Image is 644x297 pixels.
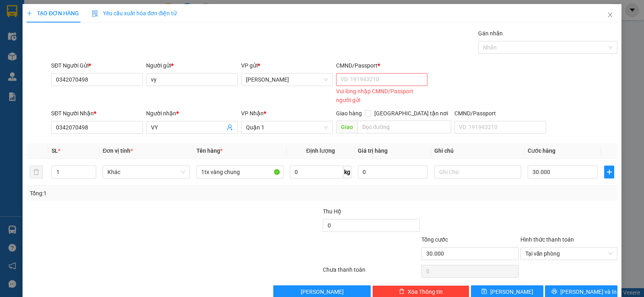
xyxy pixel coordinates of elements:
div: Người gửi [146,61,238,70]
div: CMND/Passport [336,61,428,70]
span: TẠO ĐƠN HÀNG [27,10,79,16]
input: VD: Bàn, Ghế [196,166,283,178]
span: Giá trị hàng [358,147,388,154]
span: close [607,12,613,18]
div: Chưa thanh toán [322,265,421,279]
span: Tại văn phòng [525,248,613,260]
img: logo.jpg [87,10,107,29]
span: Tổng cước [421,236,448,243]
div: CMND/Passport [454,109,546,118]
span: save [481,289,487,295]
span: printer [551,289,557,295]
div: VP gửi [241,61,333,70]
span: plus [605,169,614,175]
div: Vui lòng nhập CMND/Passport người gửi [336,87,428,104]
span: [PERSON_NAME] và In [560,287,617,296]
div: SĐT Người Gửi [51,61,143,70]
input: 0 [358,166,428,178]
span: Khác [107,166,185,178]
img: icon [92,10,98,17]
span: delete [399,289,405,295]
div: SĐT Người Nhận [51,109,143,118]
span: Quận 1 [246,121,328,133]
b: Trà Lan Viên [10,52,29,90]
label: Hình thức thanh toán [520,236,574,243]
span: Đơn vị tính [103,147,133,154]
li: (c) 2017 [68,38,111,48]
label: Gán nhãn [478,30,503,37]
span: [PERSON_NAME] [490,287,533,296]
span: Giao hàng [336,110,362,117]
input: Ghi Chú [434,166,521,178]
span: Giao [336,121,357,133]
button: plus [604,166,614,178]
span: [PERSON_NAME] [301,287,344,296]
span: user-add [227,124,233,131]
span: [GEOGRAPHIC_DATA] tận nơi [371,109,451,118]
button: Close [599,4,621,27]
span: Cước hàng [528,147,555,154]
b: Trà Lan Viên - Gửi khách hàng [50,12,80,91]
button: delete [30,166,43,178]
span: kg [343,166,351,178]
div: Người nhận [146,109,238,118]
span: SL [52,147,58,154]
span: Yêu cầu xuất hóa đơn điện tử [92,10,177,16]
span: Phan Rang [246,74,328,86]
span: plus [27,10,32,16]
input: Dọc đường [357,121,452,133]
th: Ghi chú [431,143,524,159]
span: Định lượng [306,147,335,154]
span: VP Nhận [241,110,264,117]
b: [DOMAIN_NAME] [68,31,111,37]
span: Xóa Thông tin [408,287,443,296]
span: Tên hàng [196,147,223,154]
span: Thu Hộ [323,208,341,215]
div: Tổng: 1 [30,189,249,198]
